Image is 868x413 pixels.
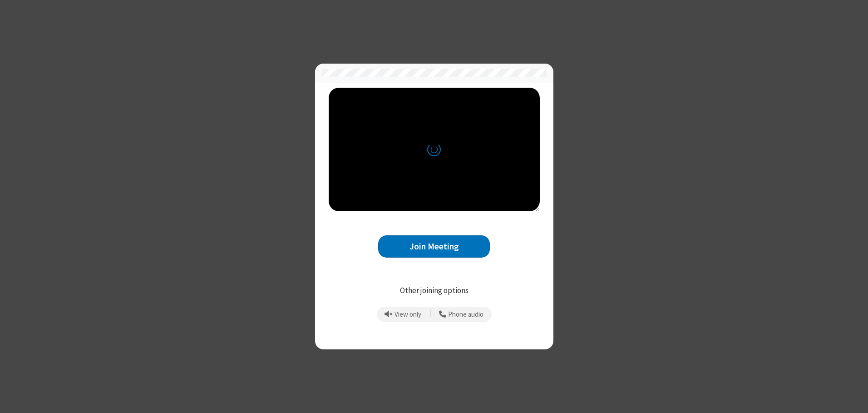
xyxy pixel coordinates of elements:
span: Phone audio [448,311,483,318]
span: | [429,308,431,321]
p: Other joining options [329,285,540,297]
button: Join Meeting [378,235,490,258]
button: Prevent echo when there is already an active mic and speaker in the room. [381,307,425,322]
span: View only [395,311,421,318]
button: Use your phone for mic and speaker while you view the meeting on this device. [436,307,487,322]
